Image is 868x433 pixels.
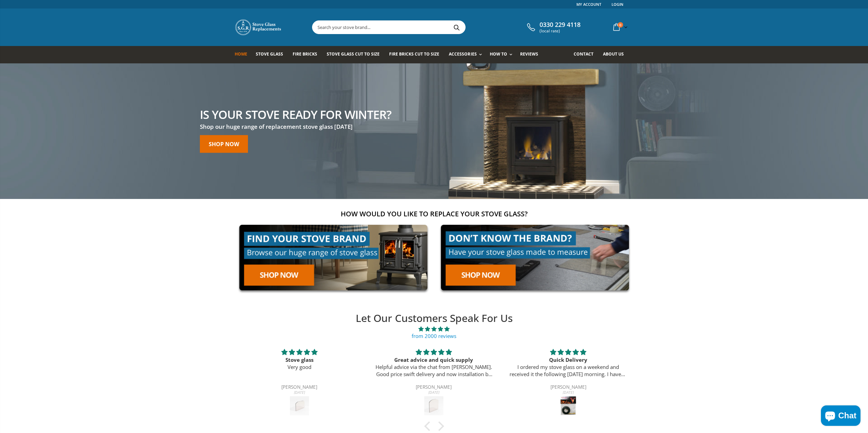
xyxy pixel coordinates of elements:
[240,390,358,394] div: [DATE]
[327,46,385,63] a: Stove Glass Cut To Size
[312,21,542,34] input: Search your stove brand...
[256,46,288,63] a: Stove Glass
[449,51,476,57] span: Accessories
[235,19,282,36] img: Stove Glass Replacement
[436,220,634,295] img: made-to-measure-cta_2cd95ceb-d519-4648-b0cf-d2d338fdf11f.jpg
[290,396,309,415] img: B & Q Beldray EH0690 Stove Glass - 250mm x 185mm (Top Corners Cut)
[490,51,507,57] span: How To
[235,209,634,218] h2: How would you like to replace your stove glass?
[240,364,358,371] p: Very good
[603,51,624,57] span: About us
[293,46,322,63] a: Fire Bricks
[574,51,593,57] span: Contact
[520,46,543,63] a: Reviews
[509,348,627,356] div: 5 stars
[232,325,636,340] a: 4.90 stars from 2000 reviews
[525,21,580,33] a: 0330 229 4118 (local rate)
[424,396,443,415] img: Efel Harmony 13 Stove Glass - 268mm x 250mm (Arched Top)
[240,348,358,356] div: 5 stars
[375,390,493,394] div: [DATE]
[389,46,444,63] a: Fire Bricks Cut To Size
[509,385,627,390] div: [PERSON_NAME]
[509,364,627,378] p: I ordered my stove glass on a weekend and received it the following [DATE] morning. I haven’t had...
[200,123,391,130] h3: Shop our huge range of replacement stove glass [DATE]
[509,356,627,364] div: Quick Delivery
[540,29,580,33] span: (local rate)
[610,20,629,34] a: 0
[449,46,485,63] a: Accessories
[412,333,456,339] a: from 2000 reviews
[235,46,252,63] a: Home
[618,22,623,28] span: 0
[293,51,317,57] span: Fire Bricks
[200,135,248,153] a: Shop now
[375,385,493,390] div: [PERSON_NAME]
[375,364,493,378] p: Helpful advice via the chat from [PERSON_NAME]. Good price swift delivery and now installation by...
[559,396,578,415] img: Vitcas glass bedding in tape - 2mm x 10mm x 2 meters
[389,51,439,57] span: Fire Bricks Cut To Size
[232,325,636,333] span: 4.90 stars
[327,51,380,57] span: Stove Glass Cut To Size
[520,51,538,57] span: Reviews
[375,348,493,356] div: 5 stars
[235,220,432,295] img: find-your-brand-cta_9b334d5d-5c94-48ed-825f-d7972bbdebd0.jpg
[375,356,493,364] div: Great advice and quick supply
[232,311,636,325] h2: Let Our Customers Speak For Us
[540,21,580,29] span: 0330 229 4118
[603,46,629,63] a: About us
[235,51,247,57] span: Home
[256,51,283,57] span: Stove Glass
[240,385,358,390] div: [PERSON_NAME]
[240,356,358,364] div: Stove glass
[509,390,627,394] div: [DATE]
[449,21,465,34] button: Search
[490,46,516,63] a: How To
[819,405,863,428] inbox-online-store-chat: Shopify online store chat
[200,108,391,120] h2: Is your stove ready for winter?
[574,46,599,63] a: Contact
